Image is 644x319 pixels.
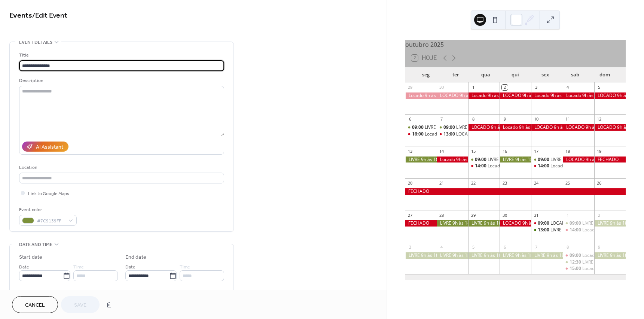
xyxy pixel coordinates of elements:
[19,164,223,171] div: Location
[596,148,602,154] div: 19
[538,163,550,169] span: 14:00
[582,220,615,227] div: LIVRE 9h às 13h
[500,220,531,227] div: LOCADO 9h às 18h
[531,92,562,99] div: Locado 9h às 18h
[443,124,456,131] span: 09:00
[470,180,476,186] div: 22
[500,124,531,131] div: Locado 9h às 18h
[596,85,602,90] div: 5
[468,157,500,163] div: LIVRE 9h às 13h
[500,252,531,259] div: LIVRE 9h às 18h
[470,116,476,122] div: 8
[596,212,602,218] div: 2
[470,212,476,218] div: 29
[408,116,413,122] div: 6
[563,220,594,227] div: LIVRE 9h às 13h
[530,67,560,82] div: sex
[125,263,135,271] span: Date
[412,124,425,131] span: 09:00
[570,220,582,227] span: 09:00
[533,244,539,250] div: 7
[443,131,456,137] span: 13:00
[563,157,594,163] div: LOCADO 9h às 18h
[531,220,562,227] div: LOCADO 9h às 12h
[533,212,539,218] div: 31
[590,67,620,82] div: dom
[9,8,32,23] a: Events
[488,157,520,163] div: LIVRE 9h às 13h
[439,212,445,218] div: 28
[412,131,425,137] span: 16:00
[468,92,500,99] div: Locado 9h às 18h
[37,217,65,225] span: #7C9139FF
[594,92,626,99] div: LOCADO 9h às 18h
[594,252,626,259] div: LIVRE 9h às 18h
[19,77,223,85] div: Description
[563,92,594,99] div: Locado 9h às 18h
[439,148,445,154] div: 14
[550,157,583,163] div: LIVRE 9h às 13h
[22,142,68,152] button: AI Assistant
[582,252,619,259] div: Locado 9h às 12h
[531,157,562,163] div: LIVRE 9h às 13h
[565,212,571,218] div: 1
[565,148,571,154] div: 18
[531,252,562,259] div: LIVRE 9h às 18h
[19,263,29,271] span: Date
[533,85,539,90] div: 3
[531,124,562,131] div: LOCADO 9h às 18h
[475,157,488,163] span: 09:00
[565,85,571,90] div: 4
[502,116,507,122] div: 9
[12,296,58,313] a: Cancel
[405,40,626,49] div: outubro 2025
[570,259,582,265] span: 12:30
[408,180,413,186] div: 20
[425,131,464,137] div: Locado 16h às 18h
[405,157,437,163] div: LIVRE 9h às 18h
[408,212,413,218] div: 27
[500,157,531,163] div: LIVRE 9h às 18h
[533,180,539,186] div: 24
[596,180,602,186] div: 26
[19,51,223,59] div: Title
[408,85,413,90] div: 29
[405,220,437,227] div: FECHADO
[470,85,476,90] div: 1
[19,253,42,261] div: Start date
[28,190,69,198] span: Link to Google Maps
[565,244,571,250] div: 8
[32,8,67,23] span: / Edit Event
[531,227,562,233] div: LIVRE 13h às 18h
[570,265,582,272] span: 15:00
[563,124,594,131] div: LOCADO 9h às 18h
[470,148,476,154] div: 15
[19,206,75,214] div: Event color
[565,180,571,186] div: 25
[405,188,626,195] div: FECHADO
[533,148,539,154] div: 17
[502,244,507,250] div: 6
[596,116,602,122] div: 12
[405,124,437,131] div: LIVRE 9h às 15h
[405,252,437,259] div: LIVRE 9h às 18h
[441,67,471,82] div: ter
[425,124,457,131] div: LIVRE 9h às 15h
[538,220,550,227] span: 09:00
[36,143,63,151] div: AI Assistant
[560,67,590,82] div: sab
[456,124,489,131] div: LIVRE 9h às 12h
[437,92,468,99] div: LOCADO 9h às 18h
[582,227,621,233] div: Locado 14h às 18h
[563,259,594,265] div: LIVRE 12h30 às 14h30
[594,124,626,131] div: LOCADO 9h às 18h
[471,67,501,82] div: qua
[437,131,468,137] div: LOCADO 13h às 15h
[502,212,507,218] div: 30
[563,265,594,272] div: Locado 15h às 17h
[550,227,586,233] div: LIVRE 13h às 18h
[408,244,413,250] div: 3
[475,163,488,169] span: 14:00
[538,227,550,233] span: 13:00
[563,227,594,233] div: Locado 14h às 18h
